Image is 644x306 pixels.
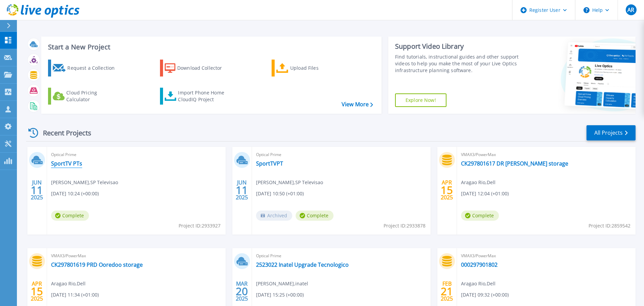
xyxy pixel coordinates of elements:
[177,61,231,75] div: Download Collector
[30,279,43,304] div: APR 2025
[179,222,221,230] span: Project ID: 2933927
[461,291,509,299] span: [DATE] 09:32 (+00:00)
[290,61,344,75] div: Upload Files
[256,211,292,221] span: Archived
[160,60,235,76] a: Download Collector
[256,252,427,260] span: Optical Prime
[66,89,120,103] div: Cloud Pricing Calculator
[272,60,347,76] a: Upload Files
[441,288,453,294] span: 21
[51,261,143,268] a: CK297801619 PRD Ooredoo storage
[256,261,349,268] a: 2523022 Inatel Upgrade Tecnologico
[589,222,630,230] span: Project ID: 2859542
[627,7,634,13] span: AR
[48,88,123,105] a: Cloud Pricing Calculator
[26,125,100,141] div: Recent Projects
[395,93,446,107] a: Explore Now!
[236,187,248,193] span: 11
[51,291,99,299] span: [DATE] 11:34 (+01:00)
[51,252,222,260] span: VMAX3/PowerMax
[461,179,496,186] span: Aragao Rio , Dell
[48,60,123,76] a: Request a Collection
[461,190,509,197] span: [DATE] 12:04 (+01:00)
[178,89,231,103] div: Import Phone Home CloudIQ Project
[256,160,283,167] a: SportTVPT
[67,61,121,75] div: Request a Collection
[256,291,304,299] span: [DATE] 15:25 (+00:00)
[51,160,82,167] a: SportTV PTs
[395,42,521,51] div: Support Video Library
[256,280,308,287] span: [PERSON_NAME] , inatel
[296,211,333,221] span: Complete
[342,101,373,108] a: View More
[461,261,498,268] a: 000297901802
[31,187,43,193] span: 11
[30,178,43,202] div: JUN 2025
[384,222,425,230] span: Project ID: 2933878
[461,160,568,167] a: CK297801617 DR [PERSON_NAME] storage
[461,280,496,287] span: Aragao Rio , Dell
[31,288,43,294] span: 15
[51,211,89,221] span: Complete
[256,179,323,186] span: [PERSON_NAME] , SP Televisao
[235,279,248,304] div: MAR 2025
[461,252,631,260] span: VMAX3/PowerMax
[235,178,248,202] div: JUN 2025
[461,151,631,158] span: VMAX3/PowerMax
[461,211,499,221] span: Complete
[440,279,453,304] div: FEB 2025
[51,190,99,197] span: [DATE] 10:24 (+00:00)
[236,288,248,294] span: 20
[440,178,453,202] div: APR 2025
[51,179,118,186] span: [PERSON_NAME] , SP Televisao
[256,190,304,197] span: [DATE] 10:50 (+01:00)
[51,151,222,158] span: Optical Prime
[256,151,427,158] span: Optical Prime
[51,280,86,287] span: Aragao Rio , Dell
[586,125,636,140] a: All Projects
[395,53,521,74] div: Find tutorials, instructional guides and other support videos to help you make the most of your L...
[48,43,373,51] h3: Start a New Project
[441,187,453,193] span: 15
